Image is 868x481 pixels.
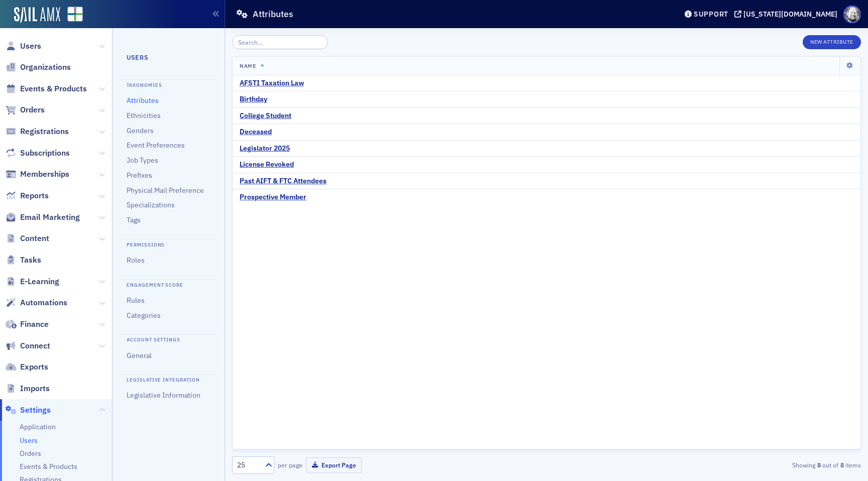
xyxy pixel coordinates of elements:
a: Users [6,41,41,52]
a: Automations [6,297,67,308]
span: Organizations [20,62,71,73]
a: Legislative Information [127,391,200,400]
div: Support [694,10,728,19]
h4: Permissions [120,239,218,249]
div: Showing out of items [659,460,861,469]
button: Export Page [306,457,362,473]
button: New Attribute [803,35,861,49]
a: License Revoked [240,160,294,169]
a: Exports [6,362,48,373]
img: SailAMX [14,7,60,23]
span: Memberships [20,169,69,180]
a: Content [6,233,49,244]
span: Email Marketing [20,212,80,223]
div: [US_STATE][DOMAIN_NAME] [743,10,837,19]
a: Reports [6,190,49,201]
a: Rules [127,296,145,305]
span: Reports [20,190,49,201]
a: Birthday [240,95,267,104]
a: Application [20,422,56,432]
span: Exports [20,362,48,373]
a: Settings [6,405,51,416]
input: Search… [232,35,328,49]
a: New Attribute [803,37,861,46]
a: Prefixes [127,171,152,180]
a: Categories [127,311,161,320]
a: Legislator 2025 [240,144,290,153]
a: Job Types [127,156,158,165]
strong: 8 [815,460,822,469]
a: General [127,351,152,360]
button: [US_STATE][DOMAIN_NAME] [734,11,841,18]
a: Memberships [6,169,69,180]
span: Settings [20,405,51,416]
span: Events & Products [20,83,87,94]
a: Imports [6,383,50,394]
h4: Engagement Score [120,279,218,289]
a: Roles [127,256,145,265]
span: Finance [20,319,49,330]
a: AFSTI Taxation Law [240,79,304,88]
a: Physical Mail Preference [127,186,204,195]
span: Tasks [20,255,41,266]
a: Tags [127,215,141,224]
strong: 8 [838,460,845,469]
img: SailAMX [67,7,83,22]
span: Subscriptions [20,148,70,159]
a: Events & Products [20,462,77,471]
a: Deceased [240,128,272,137]
h4: Account Settings [120,334,218,344]
a: Genders [127,126,154,135]
span: Automations [20,297,67,308]
span: Connect [20,340,50,351]
span: Name [240,62,256,69]
span: Orders [20,104,45,115]
span: Users [20,41,41,52]
a: Event Preferences [127,141,185,150]
a: Specializations [127,200,175,209]
a: Organizations [6,62,71,73]
h4: Legislative Integration [120,375,218,384]
a: College Student [240,111,291,121]
span: Profile [843,6,861,23]
a: Connect [6,340,50,351]
a: Users [20,436,38,445]
a: Registrations [6,126,69,137]
a: Ethnicities [127,111,161,120]
h4: Users [127,53,210,62]
a: Orders [20,449,41,458]
a: E-Learning [6,276,59,287]
a: Attributes [127,96,159,105]
label: per page [278,460,302,469]
span: Imports [20,383,50,394]
a: Events & Products [6,83,87,94]
div: 25 [237,460,259,470]
span: E-Learning [20,276,59,287]
a: Prospective Member [240,193,306,202]
span: Content [20,233,49,244]
a: Orders [6,104,45,115]
a: Finance [6,319,49,330]
h4: Taxonomies [120,79,218,89]
a: Past AIFT & FTC Attendees [240,177,327,186]
a: View Homepage [60,7,83,24]
a: Subscriptions [6,148,70,159]
a: Email Marketing [6,212,80,223]
span: Registrations [20,126,69,137]
a: Tasks [6,255,41,266]
h1: Attributes [253,8,293,20]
